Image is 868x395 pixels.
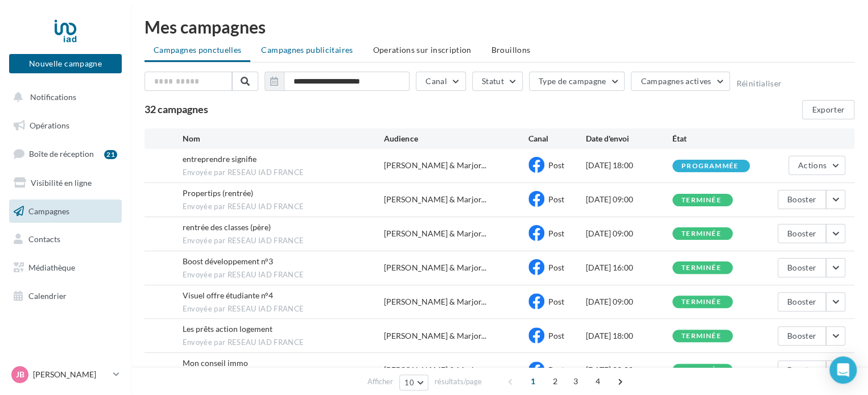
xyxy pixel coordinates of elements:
[529,72,625,91] button: Type de campagne
[7,171,124,195] a: Visibilité en ligne
[384,296,486,307] span: [PERSON_NAME] & Marjor...
[30,92,76,102] span: Notifications
[681,163,738,170] div: programmée
[586,228,672,239] div: [DATE] 09:00
[681,264,721,272] div: terminée
[33,369,109,380] p: [PERSON_NAME]
[183,304,385,314] span: Envoyée par RESEAU IAD FRANCE
[31,178,92,188] span: Visibilité en ligne
[798,160,826,170] span: Actions
[183,188,253,198] span: Propertips (rentrée)
[736,79,782,88] button: Réinitialiser
[681,332,721,340] div: terminée
[183,324,272,334] span: Les prêts action logement
[29,149,94,159] span: Boîte de réception
[681,367,721,374] div: terminée
[183,338,385,348] span: Envoyée par RESEAU IAD FRANCE
[548,194,564,204] span: Post
[586,262,672,273] div: [DATE] 16:00
[778,360,826,380] button: Booster
[586,133,672,144] div: Date d'envoi
[7,227,124,251] a: Contacts
[7,142,124,166] a: Boîte de réception21
[548,160,564,170] span: Post
[7,284,124,308] a: Calendrier
[9,54,122,73] button: Nouvelle campagne
[7,114,124,138] a: Opérations
[9,364,122,385] a: JB [PERSON_NAME]
[144,103,208,115] span: 32 campagnes
[183,256,273,266] span: Boost développement n°3
[788,156,845,175] button: Actions
[30,120,69,130] span: Opérations
[28,206,69,215] span: Campagnes
[384,364,486,376] span: [PERSON_NAME] & Marjor...
[546,372,564,390] span: 2
[586,330,672,342] div: [DATE] 18:00
[681,298,721,306] div: terminée
[778,326,826,346] button: Booster
[7,85,119,109] button: Notifications
[672,133,759,144] div: État
[778,224,826,243] button: Booster
[28,234,60,244] span: Contacts
[183,222,271,232] span: rentrée des classes (père)
[681,230,721,238] div: terminée
[681,197,721,204] div: terminée
[778,292,826,311] button: Booster
[367,376,393,387] span: Afficher
[183,154,257,164] span: entreprendre signifie
[586,194,672,205] div: [DATE] 09:00
[528,133,586,144] div: Canal
[7,199,124,223] a: Campagnes
[373,45,471,55] span: Operations sur inscription
[183,202,385,212] span: Envoyée par RESEAU IAD FRANCE
[589,372,607,390] span: 4
[384,194,486,205] span: [PERSON_NAME] & Marjor...
[472,72,523,91] button: Statut
[28,291,67,301] span: Calendrier
[384,262,486,273] span: [PERSON_NAME] & Marjor...
[778,258,826,277] button: Booster
[586,296,672,307] div: [DATE] 09:00
[183,358,248,368] span: Mon conseil immo
[104,150,117,159] div: 21
[144,18,854,35] div: Mes campagnes
[640,76,711,86] span: Campagnes actives
[829,356,857,384] div: Open Intercom Messenger
[404,378,414,387] span: 10
[548,263,564,272] span: Post
[435,376,482,387] span: résultats/page
[183,236,385,246] span: Envoyée par RESEAU IAD FRANCE
[28,263,75,272] span: Médiathèque
[384,160,486,171] span: [PERSON_NAME] & Marjor...
[586,160,672,171] div: [DATE] 18:00
[548,331,564,340] span: Post
[802,100,854,119] button: Exporter
[384,330,486,342] span: [PERSON_NAME] & Marjor...
[183,133,385,144] div: Nom
[261,45,353,55] span: Campagnes publicitaires
[384,228,486,239] span: [PERSON_NAME] & Marjor...
[491,45,531,55] span: Brouillons
[183,168,385,178] span: Envoyée par RESEAU IAD FRANCE
[778,190,826,209] button: Booster
[183,270,385,280] span: Envoyée par RESEAU IAD FRANCE
[416,72,466,91] button: Canal
[183,290,273,300] span: Visuel offre étudiante n°4
[524,372,542,390] span: 1
[7,256,124,280] a: Médiathèque
[399,375,428,390] button: 10
[16,369,24,380] span: JB
[567,372,585,390] span: 3
[586,364,672,376] div: [DATE] 09:00
[548,297,564,306] span: Post
[548,228,564,238] span: Post
[384,133,528,144] div: Audience
[548,365,564,375] span: Post
[631,72,730,91] button: Campagnes actives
